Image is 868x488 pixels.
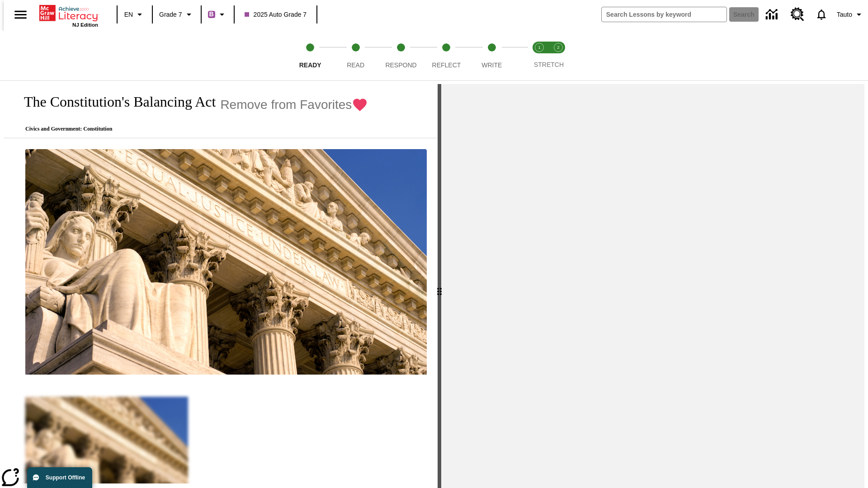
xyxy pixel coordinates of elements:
text: 2 [557,45,559,50]
h1: The Constitution's Balancing Act [14,94,216,110]
button: Ready step 1 of 5 [284,31,336,80]
div: Home [39,3,98,28]
span: B [209,9,214,20]
span: Grade 7 [159,10,182,19]
span: Read [347,61,364,69]
span: Support Offline [46,474,85,481]
button: Support Offline [27,467,92,488]
button: Remove from Favorites - The Constitution's Balancing Act [220,97,368,113]
span: Write [481,61,502,69]
p: Civics and Government: Constitution [14,126,368,132]
div: activity [441,84,864,488]
button: Write step 5 of 5 [466,31,518,80]
span: Tauto [837,10,852,19]
span: STRETCH [534,61,564,68]
a: Resource Center, Will open in new tab [785,2,810,27]
button: Stretch Read step 1 of 2 [526,31,552,80]
button: Profile/Settings [833,6,868,23]
button: Open side menu [7,1,34,28]
span: 2025 Auto Grade 7 [245,10,307,19]
button: Language: EN, Select a language [120,6,149,23]
button: Stretch Respond step 2 of 2 [545,31,571,80]
span: Respond [385,61,416,69]
a: Notifications [810,3,833,26]
div: Press Enter or Spacebar and then press right and left arrow keys to move the slider [438,84,441,488]
span: Ready [299,61,321,69]
a: Data Center [760,2,785,27]
span: Reflect [432,61,461,69]
text: 1 [538,45,540,50]
button: Boost Class color is purple. Change class color [204,6,231,23]
button: Reflect step 4 of 5 [420,31,472,80]
span: Remove from Favorites [220,98,352,112]
button: Grade: Grade 7, Select a grade [156,6,198,23]
span: NJ Edition [72,22,98,28]
input: search field [602,7,726,22]
span: EN [124,10,133,19]
button: Respond step 3 of 5 [375,31,427,80]
button: Read step 2 of 5 [329,31,382,80]
img: The U.S. Supreme Court Building displays the phrase, "Equal Justice Under Law." [25,149,427,375]
div: reading [4,84,438,483]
